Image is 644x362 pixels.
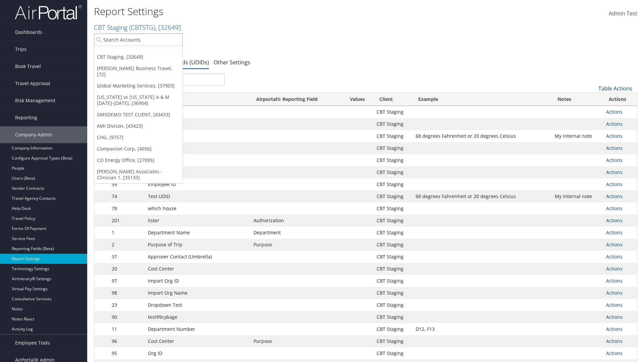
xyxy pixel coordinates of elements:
[145,190,250,202] td: Test UDID
[373,130,412,142] td: CBT Staging
[606,278,623,284] a: Actions
[94,63,182,80] a: [PERSON_NAME] Business Travel, [72]
[145,154,250,166] td: VIP
[145,166,250,178] td: Rule Class
[108,202,145,215] td: 78
[551,130,602,142] td: My internal note
[606,314,623,320] a: Actions
[606,290,623,296] a: Actions
[250,215,341,227] td: Authorization
[15,58,41,75] span: Book Travel
[94,80,182,92] a: Global Marketing Services, [37903]
[606,326,623,332] a: Actions
[373,202,412,215] td: CBT Staging
[551,93,602,106] th: Notes
[341,93,373,106] th: Values
[145,227,250,239] td: Department Name
[250,93,341,106] th: Airportal&reg; Reporting Field
[94,51,182,63] a: CBT Staging, [32649]
[108,263,145,275] td: 20
[145,299,250,311] td: Dropdown Test
[606,133,623,139] a: Actions
[15,109,37,126] span: Reporting
[15,4,82,20] img: airportal-logo.png
[214,59,250,66] a: Other Settings
[606,265,623,272] a: Actions
[373,178,412,190] td: CBT Staging
[145,335,250,347] td: Cost Center
[15,92,55,109] span: Risk Management
[373,118,412,130] td: CBT Staging
[145,239,250,251] td: Purpose of Trip
[108,215,145,227] td: 201
[606,169,623,175] a: Actions
[603,93,637,106] th: Actions
[108,323,145,335] td: 11
[94,155,182,166] a: CO Energy Office, [27095]
[145,275,250,287] td: Import Org ID
[373,154,412,166] td: CBT Staging
[108,178,145,190] td: 59
[108,335,145,347] td: 96
[606,302,623,308] a: Actions
[606,338,623,344] a: Actions
[108,251,145,263] td: 37
[606,229,623,236] a: Actions
[145,130,250,142] td: free
[108,299,145,311] td: 23
[250,335,341,347] td: Purpose
[94,23,181,32] a: CBT Staging
[606,217,623,224] a: Actions
[598,85,632,92] a: Table Actions
[108,347,145,359] td: 95
[145,263,250,275] td: Cost Center
[94,92,182,109] a: [US_STATE] vs [US_STATE] A & M [DATE]-[DATE], [36904]
[250,239,341,251] td: Purpose
[412,130,551,142] td: 68 degrees Fahrenheit or 20 degrees Celsius
[373,227,412,239] td: CBT Staging
[145,106,250,118] td: QAM
[373,323,412,335] td: CBT Staging
[94,109,182,120] a: GMSDEMO TEST CLIENT, [43433]
[94,143,182,155] a: Companion Corp, [4056]
[145,118,250,130] td: Lister
[606,205,623,212] a: Actions
[606,193,623,199] a: Actions
[373,311,412,323] td: CBT Staging
[606,253,623,260] a: Actions
[94,34,182,46] input: Search Accounts
[145,287,250,299] td: Import Org Name
[15,41,26,58] span: Trips
[609,10,637,17] span: Admin Test
[606,121,623,127] a: Actions
[94,132,182,143] a: CHG, [9757]
[373,287,412,299] td: CBT Staging
[412,190,551,202] td: 68 degrees Fahrenheit or 20 degrees Celsius
[108,311,145,323] td: 90
[145,93,250,106] th: Name
[94,166,182,183] a: [PERSON_NAME] Associates - Clinician 1, [35133]
[108,227,145,239] td: 1
[373,142,412,154] td: CBT Staging
[145,347,250,359] td: Org ID
[108,239,145,251] td: 2
[373,263,412,275] td: CBT Staging
[145,251,250,263] td: Approver Contact (Umbrella)
[551,190,602,202] td: My internal note
[373,347,412,359] td: CBT Staging
[373,106,412,118] td: CBT Staging
[609,3,637,24] a: Admin Test
[145,323,250,335] td: Department Number
[606,157,623,163] a: Actions
[412,93,551,106] th: Example
[606,109,623,115] a: Actions
[250,227,341,239] td: Department
[373,251,412,263] td: CBT Staging
[15,75,50,92] span: Travel Approval
[373,190,412,202] td: CBT Staging
[606,241,623,248] a: Actions
[145,202,250,215] td: which house
[373,239,412,251] td: CBT Staging
[108,287,145,299] td: 98
[373,215,412,227] td: CBT Staging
